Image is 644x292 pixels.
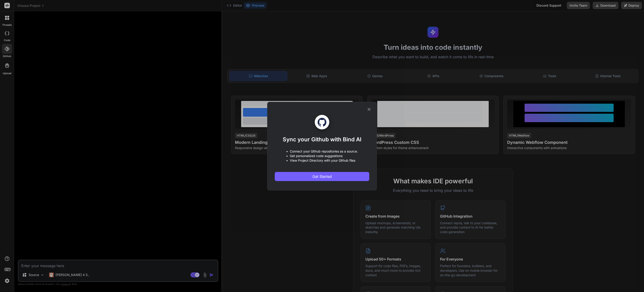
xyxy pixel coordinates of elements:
[286,158,358,163] p: • View Project Directory with your Github files
[283,136,362,143] h1: Sync your Github with Bind AI
[312,174,332,179] span: Get Started
[286,149,358,154] p: • Connect your Github repositories as a source.
[275,172,369,181] button: Get Started
[286,154,358,158] p: • Get personalized code suggestions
